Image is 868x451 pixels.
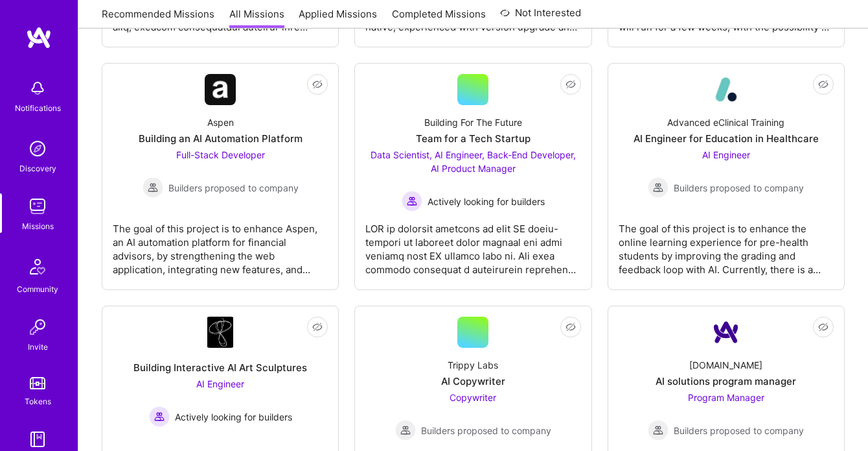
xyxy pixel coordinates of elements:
[450,392,496,403] span: Copywriter
[139,132,303,145] div: Building an AI Automation Platform
[702,149,750,160] span: AI Engineer
[674,424,804,437] span: Builders proposed to company
[565,322,576,332] i: icon EyeClosed
[15,101,61,115] div: Notifications
[19,162,56,175] div: Discovery
[365,212,580,276] div: LOR ip dolorsit ametcons ad elit SE doeiu-tempori ut laboreet dolor magnaal eni admi veniamq nost...
[22,251,53,282] img: Community
[395,420,416,441] img: Builders proposed to company
[176,149,265,160] span: Full-Stack Developer
[619,74,834,279] a: Company LogoAdvanced eClinical TrainingAI Engineer for Education in HealthcareAI Engineer Builder...
[205,74,236,105] img: Company Logo
[25,395,51,408] div: Tokens
[207,116,234,129] div: Aspen
[149,406,170,427] img: Actively looking for builders
[818,322,828,332] i: icon EyeClosed
[711,317,742,348] img: Company Logo
[229,7,284,29] a: All Missions
[371,149,576,174] span: Data Scientist, AI Engineer, Back-End Developer, AI Product Manager
[448,358,498,372] div: Trippy Labs
[25,75,51,101] img: bell
[674,181,804,195] span: Builders proposed to company
[667,116,784,129] div: Advanced eClinical Training
[689,358,762,372] div: [DOMAIN_NAME]
[25,314,51,340] img: Invite
[207,317,233,348] img: Company Logo
[500,5,581,29] a: Not Interested
[441,374,505,388] div: AI Copywriter
[421,424,551,437] span: Builders proposed to company
[168,181,299,195] span: Builders proposed to company
[26,26,52,49] img: logo
[619,212,834,276] div: The goal of this project is to enhance the online learning experience for pre-health students by ...
[113,74,328,279] a: Company LogoAspenBuilding an AI Automation PlatformFull-Stack Developer Builders proposed to comp...
[312,322,323,332] i: icon EyeClosed
[416,132,531,145] div: Team for a Tech Startup
[648,420,668,441] img: Builders proposed to company
[17,282,58,296] div: Community
[688,392,764,403] span: Program Manager
[102,7,214,29] a: Recommended Missions
[30,377,45,389] img: tokens
[656,374,796,388] div: AI solutions program manager
[365,74,580,279] a: Building For The FutureTeam for a Tech StartupData Scientist, AI Engineer, Back-End Developer, AI...
[25,193,51,219] img: teamwork
[711,74,742,105] img: Company Logo
[175,410,292,424] span: Actively looking for builders
[312,79,323,90] i: icon EyeClosed
[634,132,819,145] div: AI Engineer for Education in Healthcare
[143,177,163,198] img: Builders proposed to company
[424,116,522,129] div: Building For The Future
[133,361,307,374] div: Building Interactive AI Art Sculptures
[392,7,486,29] a: Completed Missions
[402,191,422,212] img: Actively looking for builders
[25,136,51,162] img: discovery
[648,177,668,198] img: Builders proposed to company
[565,79,576,90] i: icon EyeClosed
[818,79,828,90] i: icon EyeClosed
[196,378,244,389] span: AI Engineer
[299,7,377,29] a: Applied Missions
[28,340,48,354] div: Invite
[22,219,54,233] div: Missions
[428,195,545,208] span: Actively looking for builders
[113,212,328,276] div: The goal of this project is to enhance Aspen, an AI automation platform for financial advisors, b...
